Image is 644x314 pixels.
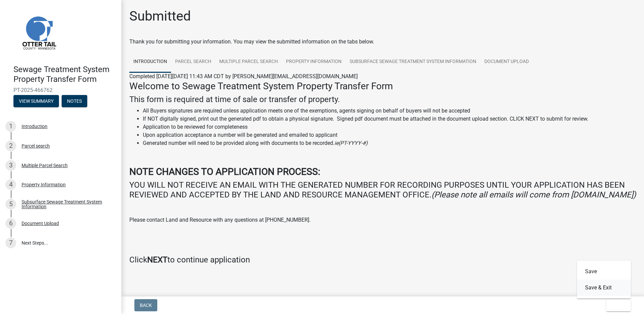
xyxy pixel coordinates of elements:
strong: NEXT [147,255,167,264]
wm-modal-confirm: Summary [13,99,59,104]
div: Subsurface Sewage Treatment System Information [22,199,110,209]
span: Completed [DATE][DATE] 11:43 AM CDT by [PERSON_NAME][EMAIL_ADDRESS][DOMAIN_NAME] [129,73,358,80]
p: Please contact Land and Resource with any questions at [PHONE_NUMBER]. [129,216,636,224]
a: Parcel search [171,51,215,73]
li: All Buyers signatures are required unless application meets one of the exemptions, agents signing... [143,107,636,115]
i: (Please note all emails will come from [DOMAIN_NAME]) [431,190,636,199]
a: Document Upload [480,51,533,73]
span: PT-2025-466762 [13,87,108,93]
span: Back [140,303,152,308]
h1: Submitted [129,8,191,24]
a: Introduction [129,51,171,73]
a: Multiple Parcel Search [215,51,282,73]
div: 7 [5,238,16,248]
div: Property Information [22,182,66,187]
div: Document Upload [22,221,59,226]
div: Exit [577,261,631,299]
li: Upon application acceptance a number will be generated and emailed to applicant [143,131,636,139]
div: Multiple Parcel Search [22,163,68,168]
div: 5 [5,199,16,210]
li: Application to be reviewed for completeness [143,123,636,131]
h4: YOU WILL NOT RECEIVE AN EMAIL WITH THE GENERATED NUMBER FOR RECORDING PURPOSES UNTIL YOUR APPLICA... [129,180,636,200]
button: Save & Exit [577,280,631,296]
a: Property Information [282,51,346,73]
div: 6 [5,218,16,229]
a: Subsurface Sewage Treatment System Information [346,51,480,73]
h4: Click to continue application [129,255,636,265]
button: Notes [62,95,87,107]
h4: Sewage Treatment System Property Transfer Form [13,65,116,84]
div: Introduction [22,124,47,129]
h4: This form is required at time of sale or transfer of property. [129,95,636,104]
button: View Summary [13,95,59,107]
div: 4 [5,179,16,190]
h3: Welcome to Sewage Treatment System Property Transfer Form [129,81,636,92]
li: Generated number will need to be provided along with documents to be recorded. [143,139,636,147]
strong: NOTE CHANGES TO APPLICATION PROCESS: [129,166,320,177]
div: 1 [5,121,16,132]
li: If NOT digitally signed, print out the generated pdf to obtain a physical signature. Signed pdf d... [143,115,636,123]
i: ie(PT-YYYY-#) [334,140,368,146]
button: Back [134,299,157,311]
div: Parcel search [22,144,50,148]
div: 3 [5,160,16,171]
button: Save [577,263,631,280]
wm-modal-confirm: Notes [62,99,87,104]
button: Exit [606,299,631,311]
img: Otter Tail County, Minnesota [13,7,64,58]
div: Thank you for submitting your information. You may view the submitted information on the tabs below. [129,38,636,46]
span: Exit [612,303,621,308]
div: 2 [5,140,16,151]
